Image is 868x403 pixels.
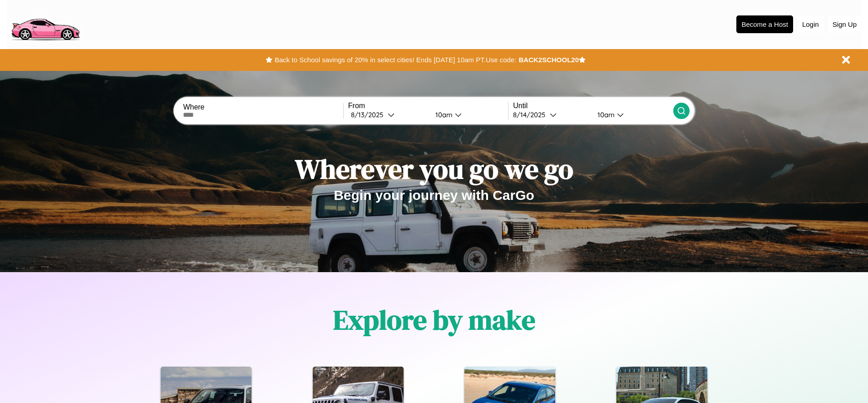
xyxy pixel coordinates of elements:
div: 10am [593,110,617,119]
button: Become a Host [736,15,793,33]
h1: Explore by make [333,301,535,338]
button: 10am [590,110,673,119]
div: 10am [431,110,455,119]
button: Sign Up [828,16,861,33]
button: Login [798,16,824,33]
button: Back to School savings of 20% in select cities! Ends [DATE] 10am PT.Use code: [272,54,518,66]
button: 8/13/2025 [348,110,428,119]
label: Where [183,103,343,111]
b: BACK2SCHOOL20 [518,56,579,64]
label: From [348,102,508,110]
button: 10am [428,110,508,119]
label: Until [513,102,673,110]
div: 8 / 13 / 2025 [351,110,388,119]
div: 8 / 14 / 2025 [513,110,550,119]
img: logo [7,5,84,43]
